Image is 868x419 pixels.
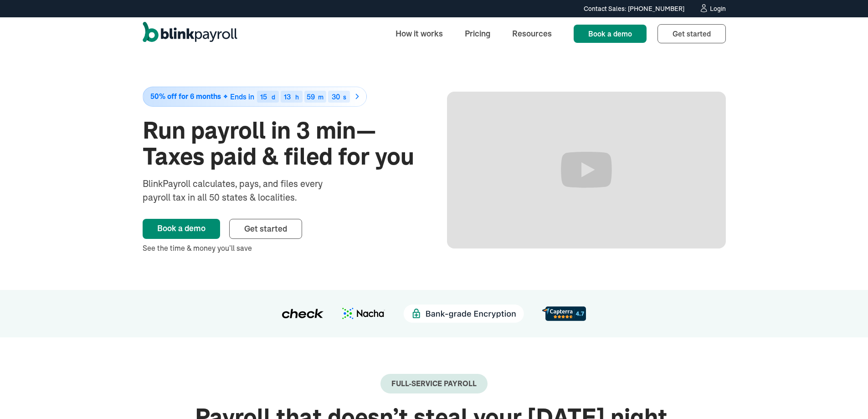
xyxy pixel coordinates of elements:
[260,92,267,101] span: 15
[447,92,726,248] iframe: Run Payroll in 3 min with BlinkPayroll
[584,4,684,14] div: Contact Sales: [PHONE_NUMBER]
[284,92,291,101] span: 13
[343,94,346,100] div: s
[244,223,287,234] span: Get started
[150,93,221,100] span: 50% off for 6 months
[699,4,726,14] a: Login
[143,118,421,170] h1: Run payroll in 3 min—Taxes paid & filed for you
[230,92,254,101] span: Ends in
[295,94,299,100] div: h
[710,5,726,12] div: Login
[318,94,324,100] div: m
[457,24,498,43] a: Pricing
[143,243,421,253] div: See the time & money you’ll save
[542,306,586,321] img: d56c0860-961d-46a8-819e-eda1494028f8.svg
[657,24,726,43] a: Get started
[229,219,302,239] a: Get started
[143,87,421,107] a: 50% off for 6 monthsEnds in15d13h59m30s
[505,24,559,43] a: Resources
[272,94,275,100] div: d
[143,219,220,239] a: Book a demo
[391,379,477,388] div: Full-Service payroll
[574,25,647,43] a: Book a demo
[307,92,315,101] span: 59
[588,29,632,38] span: Book a demo
[143,177,347,204] div: BlinkPayroll calculates, pays, and files every payroll tax in all 50 states & localities.
[388,24,450,43] a: How it works
[143,22,237,46] a: home
[673,29,711,38] span: Get started
[332,92,340,101] span: 30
